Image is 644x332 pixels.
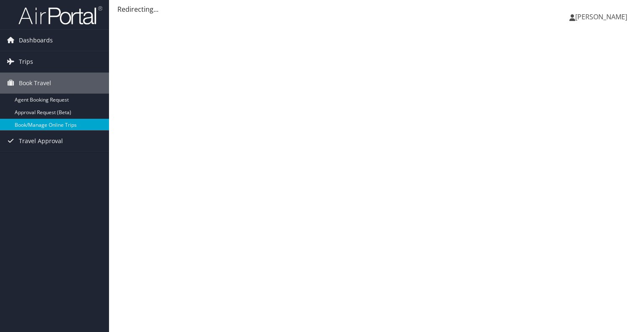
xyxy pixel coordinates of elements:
img: airportal-logo.png [18,5,102,25]
a: [PERSON_NAME] [569,4,636,29]
span: Travel Approval [19,131,63,152]
span: Trips [19,51,33,72]
div: Redirecting... [117,4,636,14]
span: Book Travel [19,73,51,94]
span: Dashboards [19,30,53,51]
span: [PERSON_NAME] [575,12,627,21]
